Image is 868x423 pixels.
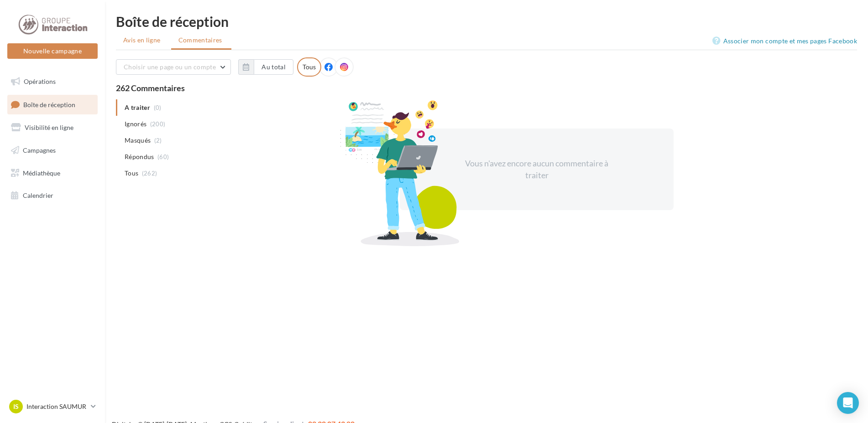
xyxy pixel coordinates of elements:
span: Opérations [24,77,56,85]
a: Médiathèque [5,164,99,183]
div: Vous n'avez encore aucun commentaire à traiter [458,158,615,181]
span: Ignorés [125,119,146,129]
a: Calendrier [5,186,99,205]
button: Au total [238,59,293,75]
span: (2) [154,137,162,144]
a: Associer mon compte et mes pages Facebook [712,36,857,46]
a: Visibilité en ligne [5,118,99,137]
span: IS [13,402,19,411]
span: Choisir une page ou un compte [124,63,216,71]
span: Calendrier [23,191,53,199]
span: Répondus [125,152,154,161]
div: Boîte de réception [116,15,857,28]
button: Au total [254,59,293,75]
span: Boîte de réception [23,100,75,108]
div: Open Intercom Messenger [837,392,859,414]
a: Opérations [5,72,99,91]
button: Choisir une page ou un compte [116,59,231,75]
div: 262 Commentaires [116,84,857,92]
span: Visibilité en ligne [25,124,73,131]
button: Nouvelle campagne [7,43,98,59]
p: Interaction SAUMUR [26,402,87,411]
span: Campagnes [23,146,56,154]
span: Masqués [125,136,151,145]
span: (262) [142,170,157,177]
a: IS Interaction SAUMUR [7,398,98,415]
span: (200) [150,120,166,128]
a: Boîte de réception [5,95,99,114]
a: Campagnes [5,141,99,160]
span: Avis en ligne [123,36,161,45]
span: Médiathèque [23,169,60,176]
span: (60) [157,153,169,160]
span: Tous [125,169,138,178]
div: Tous [297,57,321,77]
